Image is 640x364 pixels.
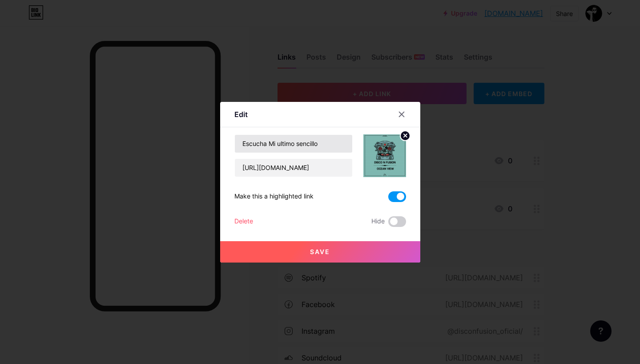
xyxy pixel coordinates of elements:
[310,248,330,255] span: Save
[234,216,253,227] div: Delete
[234,109,248,120] div: Edit
[235,159,352,177] input: URL
[234,191,314,202] div: Make this a highlighted link
[371,216,385,227] span: Hide
[220,241,420,263] button: Save
[363,134,406,177] img: link_thumbnail
[235,135,352,153] input: Title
